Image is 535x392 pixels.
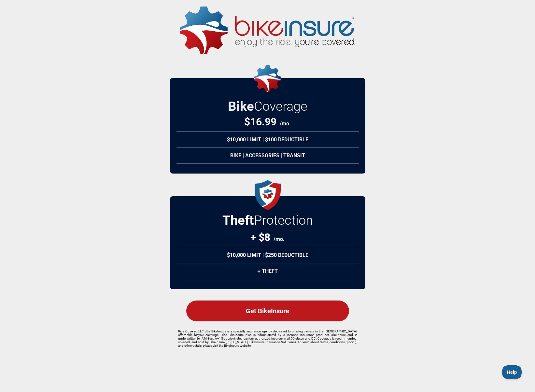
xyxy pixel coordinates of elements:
span: /mo. [274,236,285,242]
div: $16.99 [244,116,291,128]
div: $10,000 Limit | $100 Deductible [176,131,359,148]
iframe: Toggle Customer Support [502,365,522,379]
span: Coverage [254,99,307,114]
p: Ride Covered LLC dba BikeInsure is a specialty insurance agency dedicated to offering cyclists in... [178,329,357,347]
h2: Bike [228,99,307,114]
h2: Protection [222,213,313,228]
div: Get BikeInsure [186,301,349,321]
div: + Theft [176,263,359,279]
div: + $8 [250,231,285,244]
strong: Theft [222,213,254,228]
span: /mo. [280,120,291,127]
div: $10,000 Limit | $250 Deductible [176,247,359,263]
div: Bike | Accessories | Transit [176,147,359,164]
